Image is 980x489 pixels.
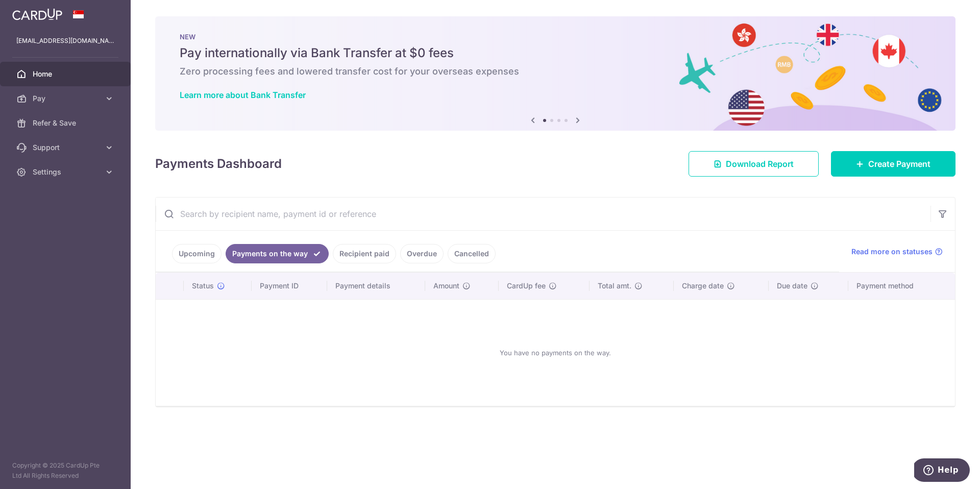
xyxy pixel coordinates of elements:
span: Charge date [682,281,724,291]
span: Download Report [726,158,794,170]
span: Due date [777,281,807,291]
iframe: Opens a widget where you can find more information [914,458,970,484]
h6: Zero processing fees and lowered transfer cost for your overseas expenses [180,65,931,78]
h4: Payments Dashboard [155,155,282,173]
img: Bank transfer banner [155,16,955,131]
a: Download Report [689,151,819,177]
th: Payment method [848,273,955,299]
span: Refer & Save [33,118,100,128]
th: Payment details [327,273,425,299]
span: Total amt. [598,281,631,291]
a: Learn more about Bank Transfer [180,90,306,100]
a: Cancelled [448,244,496,263]
div: You have no payments on the way. [168,308,943,398]
th: Payment ID [252,273,327,299]
a: Read more on statuses [851,247,943,257]
img: CardUp [12,8,62,20]
span: Status [192,281,214,291]
span: CardUp fee [507,281,546,291]
span: Pay [33,93,100,104]
span: Create Payment [868,158,930,170]
span: Settings [33,167,100,177]
span: Home [33,69,100,79]
a: Recipient paid [333,244,396,263]
a: Overdue [400,244,444,263]
a: Payments on the way [226,244,329,263]
a: Create Payment [831,151,955,177]
h5: Pay internationally via Bank Transfer at $0 fees [180,45,931,61]
a: Upcoming [172,244,222,263]
input: Search by recipient name, payment id or reference [156,198,930,230]
p: NEW [180,33,931,41]
span: Support [33,142,100,153]
p: [EMAIL_ADDRESS][DOMAIN_NAME] [16,36,114,46]
span: Amount [433,281,459,291]
span: Read more on statuses [851,247,933,257]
